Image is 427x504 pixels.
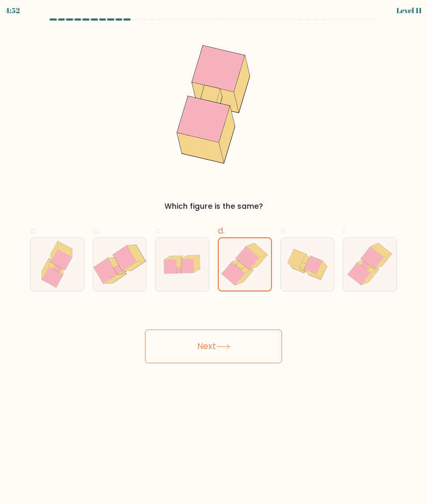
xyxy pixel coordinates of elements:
[93,225,100,237] span: b.
[145,329,282,363] button: Next
[218,225,225,237] span: d.
[5,5,20,16] div: 4:52
[396,5,422,16] div: Level 11
[280,225,287,237] span: e.
[30,225,37,237] span: a.
[36,201,391,212] div: Which figure is the same?
[155,225,162,237] span: c.
[343,225,347,237] span: f.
